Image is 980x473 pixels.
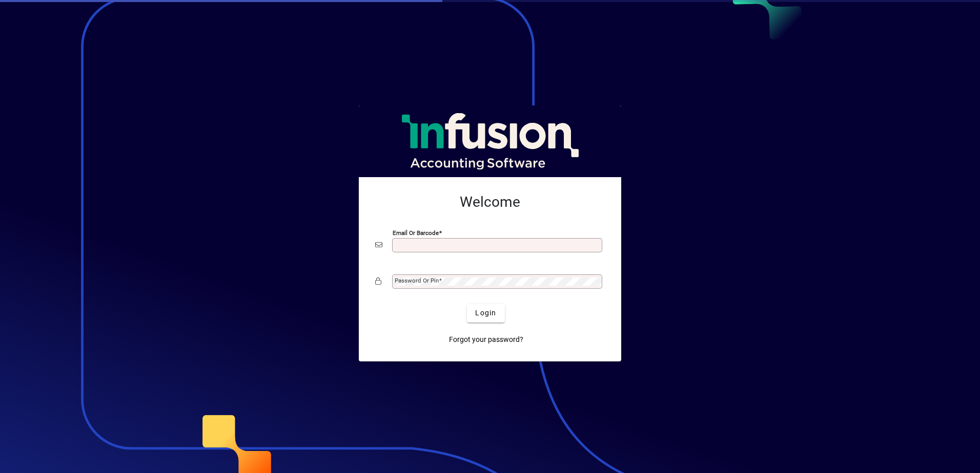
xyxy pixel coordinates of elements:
[445,331,527,349] a: Forgot your password?
[395,277,439,284] mat-label: Password or Pin
[375,193,605,211] h2: Welcome
[449,334,523,345] span: Forgot your password?
[393,229,439,236] mat-label: Email or Barcode
[467,304,504,322] button: Login
[475,308,496,318] span: Login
